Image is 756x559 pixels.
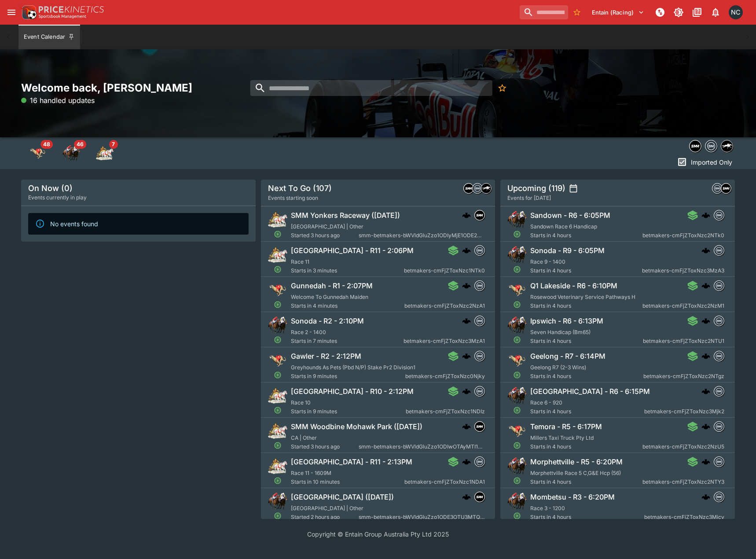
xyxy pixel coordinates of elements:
span: Starts in 4 hours [530,442,642,451]
span: Millers Taxi Truck Pty Ltd [530,434,594,441]
span: Race 9 - 1400 [530,258,565,265]
span: Race 6 - 920 [530,399,562,406]
div: nztr [721,140,733,152]
span: 46 [74,140,86,149]
img: logo-cerberus.svg [701,246,710,255]
span: Starts in 3 minutes [291,266,404,275]
div: cerberus [462,493,470,501]
img: logo-cerberus.svg [701,387,710,396]
div: cerberus [462,457,470,466]
div: betmakers [474,386,484,397]
img: horse_racing.png [507,316,527,335]
img: betmakers.png [714,316,724,326]
img: logo-cerberus.svg [462,211,470,220]
span: Starts in 7 minutes [291,337,404,346]
img: greyhound_racing.png [268,351,287,370]
img: harness_racing.png [268,421,287,441]
div: cerberus [701,281,710,290]
div: betmakers [714,386,724,397]
img: betmakers.png [474,457,484,467]
button: Nick Conway [726,3,745,22]
div: betmakers [714,421,724,432]
div: Horse Racing [62,144,80,162]
img: betmakers.png [705,140,717,152]
h5: Upcoming (119) [507,183,565,193]
img: samemeetingmulti.png [474,210,484,220]
img: samemeetingmulti.png [690,140,701,152]
div: samemeetingmulti [689,140,701,152]
span: 7 [109,140,118,149]
img: PriceKinetics [39,6,104,13]
h6: Ipswich - R6 - 6:13PM [530,316,603,326]
img: harness_racing.png [268,456,287,476]
div: cerberus [701,352,710,360]
h6: Q1 Lakeside - R6 - 6:10PM [530,281,617,291]
button: open drawer [4,4,19,20]
span: CA | Other [291,434,317,441]
span: Starts in 4 minutes [291,302,404,310]
img: betmakers.png [714,281,724,291]
span: betmakers-cmFjZToxNzc1NDIz [405,407,484,416]
div: cerberus [701,387,710,396]
button: No Bookmarks [494,80,510,96]
img: greyhound_racing.png [507,280,527,300]
svg: Open [274,371,282,379]
svg: Open [274,406,282,414]
svg: Open [514,265,521,273]
span: [GEOGRAPHIC_DATA] | Other [291,223,363,230]
div: cerberus [701,457,710,466]
img: betmakers.png [712,184,722,193]
span: betmakers-cmFjZToxNzc1NDA1 [404,478,484,486]
span: Starts in 4 hours [530,407,644,416]
img: horse_racing.png [507,456,527,476]
span: Morphettville Race 5 C,G&E Hcp (56) [530,470,621,476]
div: cerberus [701,246,710,255]
div: betmakers [472,183,483,194]
span: Welcome To Gunnedah Maiden [291,294,368,300]
span: Race 2 - 1400 [291,329,326,335]
span: betmakers-cmFjZToxNzc2NTU1 [643,337,724,346]
h5: On Now (0) [28,183,73,193]
img: harness_racing.png [268,210,287,229]
svg: Open [514,406,521,414]
button: Imported Only [674,155,735,169]
div: betmakers [474,316,484,326]
span: Race 11 [291,258,309,265]
div: cerberus [462,281,470,290]
img: greyhound_racing [29,144,47,162]
div: samemeetingmulti [463,183,474,194]
svg: Open [514,441,521,449]
svg: Open [274,512,282,520]
div: Greyhound Racing [29,144,47,162]
img: betmakers.png [714,351,724,361]
span: Starts in 4 hours [530,513,644,522]
h6: Gawler - R2 - 2:12PM [291,352,361,361]
img: logo-cerberus.svg [701,422,710,431]
img: logo-cerberus.svg [462,457,470,466]
div: betmakers [474,245,484,256]
div: cerberus [701,493,710,501]
div: betmakers [474,351,484,361]
span: betmakers-cmFjZToxNzc3Mjcy [644,513,724,522]
img: betmakers.png [714,386,724,396]
h6: SMM Woodbine Mohawk Park ([DATE]) [291,422,422,431]
div: cerberus [701,316,710,325]
div: betmakers [714,280,724,291]
input: search [520,5,568,19]
img: horse_racing.png [268,492,287,511]
div: betmakers [714,316,724,326]
h6: Sonoda - R2 - 2:10PM [291,316,364,326]
img: betmakers.png [474,386,484,396]
h6: [GEOGRAPHIC_DATA] - R10 - 2:12PM [291,387,414,396]
img: horse_racing [62,144,80,162]
span: betmakers-cmFjZToxNzc3MzA1 [403,337,484,346]
img: logo-cerberus.svg [462,316,470,325]
span: 48 [40,140,53,149]
h6: Sonoda - R9 - 6:05PM [530,246,605,255]
button: Documentation [689,4,705,20]
img: horse_racing.png [507,245,527,265]
img: PriceKinetics Logo [19,4,37,21]
span: betmakers-cmFjZToxNzc2NTk0 [642,231,724,240]
div: betmakers [714,210,724,221]
span: smm-betmakers-bWVldGluZzo1ODIyMjE1ODE2MTk1NjEwOTM [359,231,484,240]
